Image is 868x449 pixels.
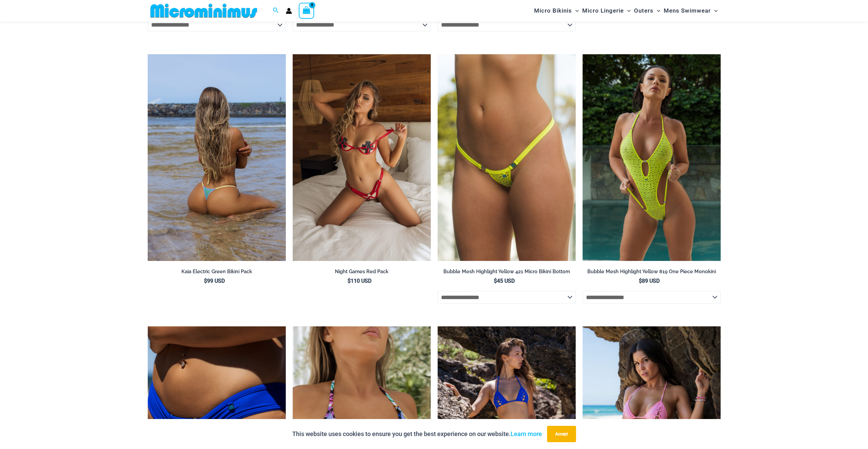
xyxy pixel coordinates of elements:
[292,429,542,439] p: This website uses cookies to ensure you get the best experience on our website.
[583,268,721,275] h2: Bubble Mesh Highlight Yellow 819 One Piece Monokini
[148,3,260,18] img: MM SHOP LOGO FLAT
[653,2,660,19] span: Menu Toggle
[293,54,431,261] a: Night Games Red 1133 Bralette 6133 Thong 04Night Games Red 1133 Bralette 6133 Thong 06Night Games...
[293,268,431,277] a: Night Games Red Pack
[639,278,642,284] span: $
[204,278,207,284] span: $
[293,268,431,275] h2: Night Games Red Pack
[148,54,286,261] img: Kaia Electric Green 305 Top 445 Thong 05
[634,2,653,19] span: Outers
[531,1,721,20] nav: Site Navigation
[273,6,279,15] a: Search icon link
[511,430,542,437] a: Learn more
[639,278,660,284] bdi: 89 USD
[583,268,721,277] a: Bubble Mesh Highlight Yellow 819 One Piece Monokini
[438,268,576,277] a: Bubble Mesh Highlight Yellow 421 Micro Bikini Bottom
[438,54,576,261] a: Bubble Mesh Highlight Yellow 421 Micro 01Bubble Mesh Highlight Yellow 421 Micro 02Bubble Mesh Hig...
[148,268,286,275] h2: Kaia Electric Green Bikini Pack
[438,54,576,261] img: Bubble Mesh Highlight Yellow 421 Micro 01
[583,54,721,261] a: Bubble Mesh Highlight Yellow 819 One Piece 02Bubble Mesh Highlight Yellow 819 One Piece 06Bubble ...
[299,3,314,18] a: View Shopping Cart, empty
[664,2,711,19] span: Mens Swimwear
[632,2,662,19] a: OutersMenu ToggleMenu Toggle
[494,278,497,284] span: $
[286,8,292,14] a: Account icon link
[204,278,225,284] bdi: 99 USD
[438,268,576,275] h2: Bubble Mesh Highlight Yellow 421 Micro Bikini Bottom
[662,2,719,19] a: Mens SwimwearMenu ToggleMenu Toggle
[348,278,351,284] span: $
[582,2,624,19] span: Micro Lingerie
[148,54,286,261] a: Kaia Electric Green 305 Top 445 Thong 04Kaia Electric Green 305 Top 445 Thong 05Kaia Electric Gre...
[580,2,632,19] a: Micro LingerieMenu ToggleMenu Toggle
[624,2,631,19] span: Menu Toggle
[348,278,371,284] bdi: 110 USD
[572,2,579,19] span: Menu Toggle
[494,278,515,284] bdi: 45 USD
[532,2,580,19] a: Micro BikinisMenu ToggleMenu Toggle
[293,54,431,261] img: Night Games Red 1133 Bralette 6133 Thong 04
[583,54,721,261] img: Bubble Mesh Highlight Yellow 819 One Piece 02
[547,426,576,442] button: Accept
[148,268,286,277] a: Kaia Electric Green Bikini Pack
[534,2,572,19] span: Micro Bikinis
[711,2,718,19] span: Menu Toggle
